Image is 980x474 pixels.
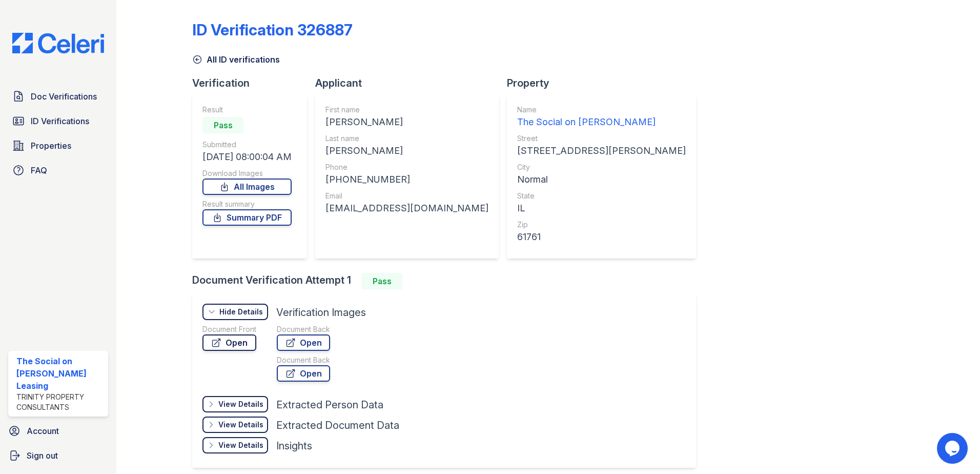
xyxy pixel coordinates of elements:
div: Document Verification Attempt 1 [192,273,704,289]
div: ID Verification 326887 [192,21,353,39]
div: First name [325,105,488,115]
a: Properties [8,135,108,156]
div: Extracted Document Data [276,418,399,432]
div: Last name [325,133,488,144]
div: IL [517,201,686,215]
div: Verification [192,76,315,90]
div: Pass [202,117,243,133]
span: Account [27,425,59,437]
span: Properties [31,140,71,152]
span: ID Verifications [31,115,89,127]
div: Document Back [277,355,330,365]
div: [PHONE_NUMBER] [325,172,488,187]
div: Property [507,76,704,90]
div: Result summary [202,199,292,209]
a: Summary PDF [202,209,292,226]
div: Result [202,105,292,115]
div: View Details [218,440,263,450]
a: FAQ [8,160,108,181]
div: The Social on [PERSON_NAME] Leasing [16,355,104,392]
span: Sign out [27,449,58,462]
div: Extracted Person Data [276,398,383,412]
div: [PERSON_NAME] [325,144,488,158]
div: Document Front [202,324,256,334]
div: Normal [517,172,686,187]
div: Street [517,133,686,144]
span: Doc Verifications [31,90,97,103]
a: Name The Social on [PERSON_NAME] [517,105,686,129]
a: Sign out [4,445,112,466]
div: Email [325,191,488,201]
iframe: chat widget [937,433,970,464]
a: Account [4,421,112,441]
div: City [517,162,686,172]
div: Phone [325,162,488,172]
div: Verification Images [276,305,366,320]
div: Trinity Property Consultants [16,392,104,412]
div: [STREET_ADDRESS][PERSON_NAME] [517,144,686,158]
div: Submitted [202,140,292,150]
a: Open [202,334,256,351]
div: 61761 [517,230,686,244]
a: All ID verifications [192,53,280,66]
div: [DATE] 08:00:04 AM [202,150,292,164]
div: Hide Details [219,307,263,317]
div: Download Images [202,168,292,179]
div: [EMAIL_ADDRESS][DOMAIN_NAME] [325,201,488,215]
div: Zip [517,220,686,230]
div: View Details [218,420,263,430]
div: Name [517,105,686,115]
div: [PERSON_NAME] [325,115,488,129]
a: Open [277,365,330,382]
a: All Images [202,179,292,195]
div: Insights [276,439,312,453]
img: CE_Logo_Blue-a8612792a0a2168367f1c8372b55b34899dd931a85d93a1a3d3e32e68fde9ad4.png [4,33,112,53]
a: ID Verifications [8,111,108,131]
span: FAQ [31,164,47,176]
div: Pass [361,273,402,289]
div: The Social on [PERSON_NAME] [517,115,686,129]
div: Applicant [315,76,507,90]
div: Document Back [277,324,330,334]
a: Open [277,334,330,351]
div: View Details [218,399,263,409]
div: State [517,191,686,201]
a: Doc Verifications [8,86,108,107]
